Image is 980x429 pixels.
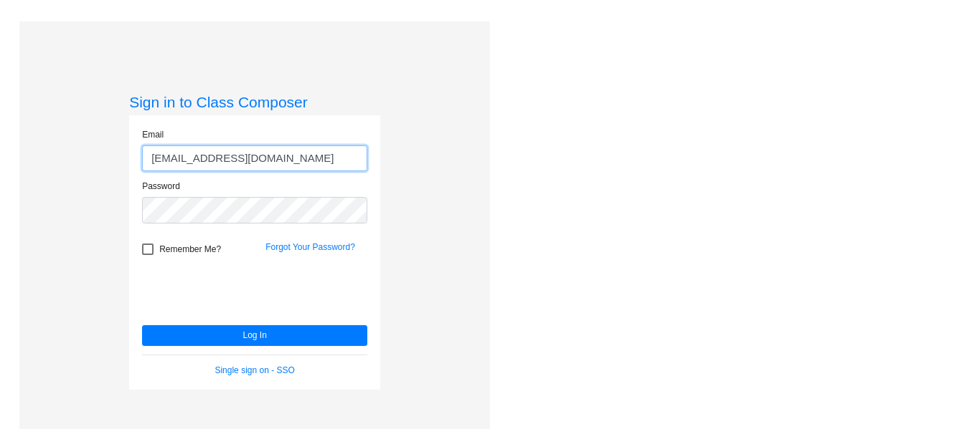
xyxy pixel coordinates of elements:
[142,180,180,193] label: Password
[265,242,355,252] a: Forgot Your Password?
[129,93,380,111] h3: Sign in to Class Composer
[159,241,221,258] span: Remember Me?
[215,365,294,375] a: Single sign on - SSO
[142,128,164,141] label: Email
[142,325,367,346] button: Log In
[142,262,360,318] iframe: reCAPTCHA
